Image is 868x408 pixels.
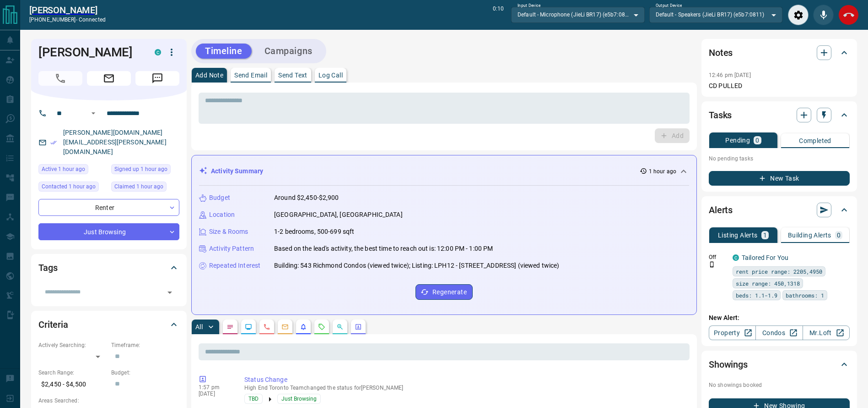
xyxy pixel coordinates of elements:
[736,267,822,276] span: rent price range: 2205,4950
[135,71,179,86] span: Message
[226,323,234,331] svg: Notes
[518,3,541,9] label: Input Device
[111,182,179,194] div: Mon Oct 13 2025
[718,232,758,238] p: Listing Alerts
[209,193,230,203] p: Budget
[195,324,203,330] p: All
[38,199,179,216] div: Renter
[199,384,231,391] p: 1:57 pm
[281,394,317,403] span: Just Browsing
[50,139,57,146] svg: Email Verified
[788,232,831,238] p: Building Alerts
[29,5,106,16] h2: [PERSON_NAME]
[274,193,339,203] p: Around $2,450-$2,900
[813,5,834,25] div: Mute
[199,391,231,397] p: [DATE]
[38,314,179,336] div: Criteria
[318,323,325,331] svg: Requests
[111,341,179,349] p: Timeframe:
[709,72,751,78] p: 12:46 pm [DATE]
[709,81,850,91] p: CD PULLED
[274,227,354,237] p: 1-2 bedrooms, 500-699 sqft
[209,210,235,220] p: Location
[709,253,727,261] p: Off
[786,291,824,300] span: bathrooms: 1
[29,16,106,24] p: [PHONE_NUMBER] -
[38,223,179,240] div: Just Browsing
[38,182,107,194] div: Mon Oct 13 2025
[278,72,307,78] p: Send Text
[788,5,809,25] div: Audio Settings
[38,71,82,86] span: Call
[38,317,68,332] h2: Criteria
[38,260,57,275] h2: Tags
[355,323,362,331] svg: Agent Actions
[63,129,167,155] a: [PERSON_NAME][DOMAIN_NAME][EMAIL_ADDRESS][PERSON_NAME][DOMAIN_NAME]
[274,261,559,270] p: Building: 543 Richmond Condos (viewed twice); Listing: LPH12 - [STREET_ADDRESS] (viewed twice)
[709,203,733,217] h2: Alerts
[196,44,252,59] button: Timeline
[199,163,689,180] div: Activity Summary1 hour ago
[248,394,259,403] span: TBD
[415,284,473,300] button: Regenerate
[155,49,161,55] div: condos.ca
[656,3,682,9] label: Output Device
[511,7,644,22] div: Default - Microphone (JieLi BR17) (e5b7:0811)
[736,279,800,288] span: size range: 450,1318
[38,257,179,279] div: Tags
[755,137,759,143] p: 0
[234,72,267,78] p: Send Email
[649,167,676,176] p: 1 hour ago
[87,71,131,86] span: Email
[163,286,176,299] button: Open
[742,254,788,261] a: Tailored For You
[255,44,322,59] button: Campaigns
[709,199,850,221] div: Alerts
[709,45,733,60] h2: Notes
[799,138,831,144] p: Completed
[88,108,99,119] button: Open
[244,385,686,391] p: High End Toronto Team changed the status for [PERSON_NAME]
[709,357,748,372] h2: Showings
[263,323,270,331] svg: Calls
[493,5,504,25] p: 0:10
[725,137,750,143] p: Pending
[244,375,686,385] p: Status Change
[38,164,107,177] div: Mon Oct 13 2025
[38,45,141,60] h1: [PERSON_NAME]
[209,244,254,254] p: Activity Pattern
[709,104,850,126] div: Tasks
[336,323,344,331] svg: Opportunities
[709,108,732,122] h2: Tasks
[709,381,850,389] p: No showings booked
[114,182,163,191] span: Claimed 1 hour ago
[274,210,403,220] p: [GEOGRAPHIC_DATA], [GEOGRAPHIC_DATA]
[709,261,715,268] svg: Push Notification Only
[709,171,850,186] button: New Task
[42,165,85,174] span: Active 1 hour ago
[111,164,179,177] div: Mon Oct 13 2025
[755,325,803,340] a: Condos
[649,7,782,22] div: Default - Speakers (JieLi BR17) (e5b7:0811)
[300,323,307,331] svg: Listing Alerts
[709,353,850,375] div: Showings
[318,72,343,78] p: Log Call
[211,166,263,176] p: Activity Summary
[838,5,859,25] div: End Call
[274,244,493,254] p: Based on the lead's activity, the best time to reach out is: 12:00 PM - 1:00 PM
[763,232,767,238] p: 1
[38,369,107,377] p: Search Range:
[111,369,179,377] p: Budget:
[114,165,167,174] span: Signed up 1 hour ago
[38,377,107,392] p: $2,450 - $4,500
[42,182,96,191] span: Contacted 1 hour ago
[709,325,756,340] a: Property
[38,397,179,405] p: Areas Searched:
[281,323,289,331] svg: Emails
[733,254,739,261] div: condos.ca
[803,325,850,340] a: Mr.Loft
[38,341,107,349] p: Actively Searching:
[245,323,252,331] svg: Lead Browsing Activity
[709,313,850,323] p: New Alert:
[79,17,106,23] span: connected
